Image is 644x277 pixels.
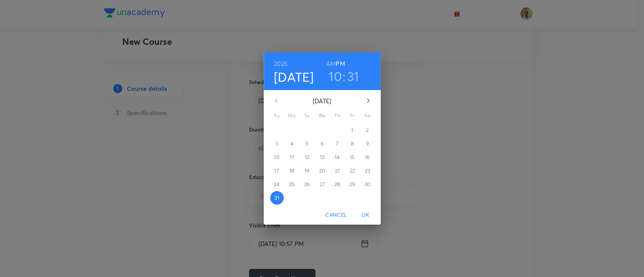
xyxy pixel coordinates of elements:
[274,58,287,69] button: 2025
[357,210,375,220] span: OK
[347,68,359,84] button: 31
[300,112,314,119] span: Tu
[336,58,345,69] button: PM
[354,208,378,222] button: OK
[343,68,346,84] h3: :
[270,191,284,205] button: 31
[329,68,342,84] button: 10
[330,112,344,119] span: Th
[274,69,314,85] button: [DATE]
[346,112,359,119] span: Fr
[361,112,374,119] span: Sa
[285,96,359,106] p: [DATE]
[285,112,299,119] span: Mo
[325,210,347,220] span: Cancel
[315,112,329,119] span: We
[270,112,284,119] span: Su
[326,58,336,69] button: AM
[274,194,279,202] p: 31
[322,208,350,222] button: Cancel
